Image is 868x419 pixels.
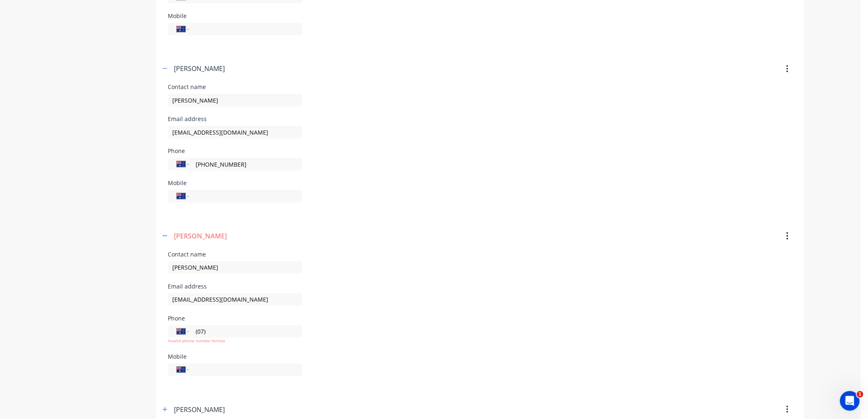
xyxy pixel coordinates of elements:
[168,338,302,344] div: Invalid phone number format
[168,252,302,257] div: Contact name
[174,64,225,73] div: [PERSON_NAME]
[168,316,302,321] div: Phone
[168,84,302,90] div: Contact name
[168,180,302,186] div: Mobile
[857,391,863,398] span: 1
[168,13,302,19] div: Mobile
[168,284,302,289] div: Email address
[840,391,860,411] iframe: Intercom live chat
[168,116,302,122] div: Email address
[174,405,225,414] div: [PERSON_NAME]
[168,354,302,359] div: Mobile
[174,231,227,241] div: [PERSON_NAME]
[168,148,302,154] div: Phone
